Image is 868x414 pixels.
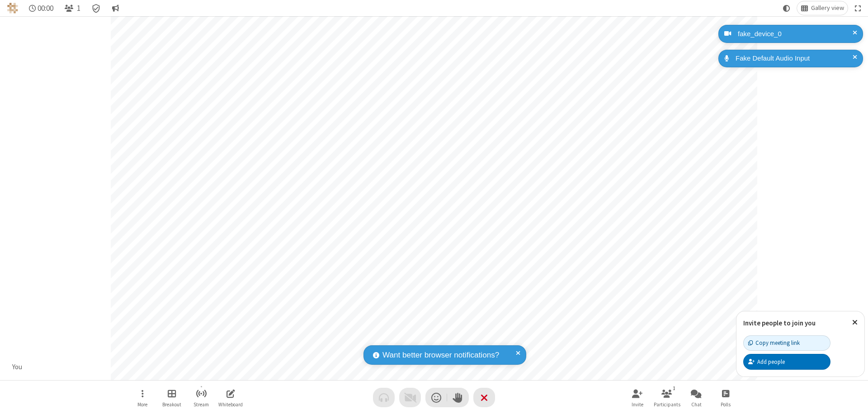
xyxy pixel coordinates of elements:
[108,1,123,15] button: Conversation
[162,402,181,407] span: Breakout
[691,402,702,407] span: Chat
[373,388,395,407] button: Audio problem - check your Internet connection or call by phone
[88,1,105,15] div: Meeting details Encryption enabled
[845,311,864,334] button: Close popover
[683,385,710,410] button: Open chat
[653,385,680,410] button: Open participant list
[743,354,830,369] button: Add people
[217,385,244,410] button: Open shared whiteboard
[748,339,800,347] div: Copy meeting link
[743,335,830,351] button: Copy meeting link
[743,319,816,327] label: Invite people to join you
[9,362,26,372] div: You
[712,385,739,410] button: Open poll
[732,53,856,64] div: Fake Default Audio Input
[25,1,57,15] div: Timer
[851,1,865,15] button: Fullscreen
[811,5,844,12] span: Gallery view
[399,388,421,407] button: Video
[632,402,643,407] span: Invite
[193,402,209,407] span: Stream
[137,402,147,407] span: More
[188,385,215,410] button: Start streaming
[129,385,156,410] button: Open menu
[382,349,499,361] span: Want better browser notifications?
[624,385,651,410] button: Invite participants (⌘+Shift+I)
[447,388,469,407] button: Raise hand
[158,385,185,410] button: Manage Breakout Rooms
[654,402,680,407] span: Participants
[425,388,447,407] button: Send a reaction
[797,1,848,15] button: Change layout
[779,1,794,15] button: Using system theme
[38,4,53,13] span: 00:00
[7,3,18,14] img: QA Selenium DO NOT DELETE OR CHANGE
[473,388,495,407] button: End or leave meeting
[61,1,84,15] button: Open participant list
[77,4,80,13] span: 1
[670,384,678,392] div: 1
[721,402,731,407] span: Polls
[735,29,856,39] div: fake_device_0
[218,402,243,407] span: Whiteboard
